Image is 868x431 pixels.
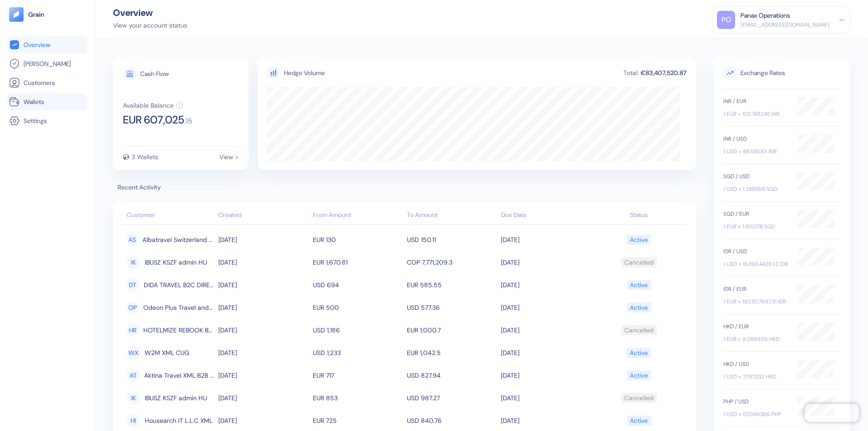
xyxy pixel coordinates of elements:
td: USD 1,186 [311,319,405,341]
div: Cancelled [624,322,654,338]
td: [DATE] [216,341,310,364]
td: [DATE] [216,251,310,274]
div: Active [630,345,648,360]
td: [DATE] [499,364,593,387]
td: EUR 130 [311,228,405,251]
td: EUR 1,670.81 [311,251,405,274]
td: USD 577.36 [405,296,499,319]
div: AS [127,233,138,246]
td: EUR 1,042.5 [405,341,499,364]
div: 1 EUR = 9.089939 HKD [723,335,788,343]
a: Customers [9,77,85,88]
div: INR / USD [723,135,788,143]
div: HKD / USD [723,360,788,368]
div: Cancelled [624,255,654,270]
td: [DATE] [499,319,593,341]
span: [PERSON_NAME] [24,59,71,68]
span: IBUSZ KSZF admin HU [145,390,207,406]
td: USD 694 [311,274,405,296]
iframe: Chatra live chat [805,404,859,422]
div: Active [630,368,648,383]
div: IDR / USD [723,247,788,256]
div: OP [127,301,139,314]
div: View your account status [113,21,187,30]
div: Active [630,300,648,315]
div: View > [219,154,239,160]
div: 1 USD = 1.288568 SGD [723,185,788,193]
td: EUR 853 [311,387,405,409]
div: Available Balance [123,102,174,109]
img: logo [28,11,45,18]
td: [DATE] [499,341,593,364]
td: [DATE] [216,274,310,296]
span: DIDA TRAVEL B2C DIRECT OE [144,277,214,293]
td: EUR 585.55 [405,274,499,296]
div: Active [630,232,648,247]
div: Hedge Volume [284,68,325,78]
div: 1 EUR = 1.502178 SGD [723,223,788,231]
div: Overview [113,8,187,17]
span: EUR 607,025 [123,114,184,125]
div: Active [630,277,648,293]
span: Recent Activity [113,183,696,192]
div: PO [717,11,735,29]
div: HR [127,323,139,337]
td: [DATE] [216,296,310,319]
a: Overview [9,39,85,50]
div: 3 Wallets [132,154,158,160]
div: IK [127,391,140,405]
th: Created [216,207,310,225]
a: Settings [9,115,85,126]
div: INR / EUR [723,97,788,105]
td: EUR 1,000.7 [405,319,499,341]
div: DT [127,278,139,292]
div: Status [595,210,683,220]
span: Odeon Plus Travel and Service [143,300,214,315]
td: [DATE] [499,251,593,274]
td: EUR 717 [311,364,405,387]
span: Exchange Rates [723,66,841,80]
div: 1 USD = 16393.442623 IDR [723,260,788,268]
td: [DATE] [499,296,593,319]
div: [EMAIL_ADDRESS][DOMAIN_NAME] [741,21,830,29]
div: IDR / EUR [723,285,788,293]
div: AT [127,369,140,382]
td: USD 987.27 [405,387,499,409]
span: Aktina Travel XML B2B GR [144,368,214,383]
td: [DATE] [216,228,310,251]
td: EUR 500 [311,296,405,319]
th: To Amount [405,207,499,225]
td: [DATE] [499,387,593,409]
img: logo-tablet-V2.svg [9,7,24,22]
div: 1 EUR = 102.743245 INR [723,110,788,118]
div: 1 USD = 88.135001 INR [723,147,788,156]
div: Panax Operations [741,11,790,20]
div: 1 EUR = 19230.769231 IDR [723,298,788,306]
span: Wallets [24,97,44,106]
td: COP 7,771,209.3 [405,251,499,274]
div: Cancelled [624,390,654,406]
div: SGD / EUR [723,210,788,218]
span: Housearch IT L.L.C XML [145,413,212,428]
a: [PERSON_NAME] [9,58,85,69]
div: 1 USD = 57.045066 PHP [723,410,788,418]
td: [DATE] [216,364,310,387]
div: Cash Flow [140,71,169,77]
span: W2M XML CUG [145,345,189,360]
span: IBUSZ KSZF admin HU [145,255,207,270]
td: [DATE] [216,319,310,341]
span: . 15 [184,118,192,125]
span: Settings [24,116,47,125]
div: IK [127,256,140,269]
td: USD 150.11 [405,228,499,251]
div: Active [630,413,648,428]
div: €83,407,520.87 [640,70,687,76]
span: Albatravel Switzerland Sagl XML - RA [142,232,214,247]
div: HKD / EUR [723,322,788,331]
div: WX [127,346,140,360]
div: Total: [623,70,640,76]
div: HI [127,414,140,427]
th: Customer [122,207,216,225]
span: HOTELMIZE REBOOK B2B - GGT [143,322,214,338]
td: [DATE] [499,228,593,251]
